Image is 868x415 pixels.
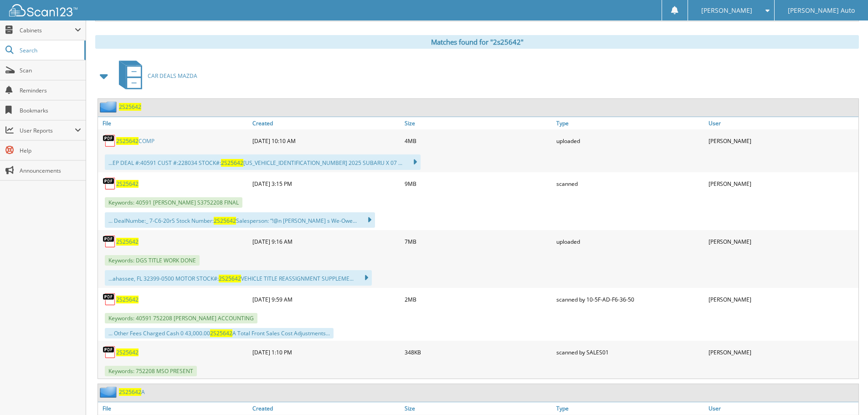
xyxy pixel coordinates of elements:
[250,290,402,308] div: [DATE] 9:59 AM
[105,270,372,286] div: ...ahassee, FL 32399-0500 MOTOR STOCK#: VEHICLE TITLE REASSIGNMENT SUPPLEME...
[119,103,141,111] a: 2S25642
[116,238,139,246] a: 2S25642
[402,290,555,308] div: 2MB
[116,180,139,188] a: 2S25642
[554,402,706,415] a: Type
[20,147,81,154] span: Help
[706,117,858,129] a: User
[116,348,139,356] a: 2S25642
[105,255,200,266] span: Keywords: DGS TITLE WORK DONE
[119,388,145,396] a: 2S25642A
[105,366,197,376] span: Keywords: 752208 MSO PRESENT
[402,232,555,251] div: 7MB
[105,328,334,338] div: ... Other Fees Charged Cash 0 43,000.00 A Total Front Sales Cost Adjustments...
[105,313,257,323] span: Keywords: 40591 752208 [PERSON_NAME] ACCOUNTING
[219,275,241,282] span: 2S25642
[554,132,706,150] div: uploaded
[20,127,75,134] span: User Reports
[148,72,197,80] span: CAR DEALS MAZDA
[103,177,116,190] img: PDF.png
[250,117,402,129] a: Created
[20,167,81,174] span: Announcements
[20,107,81,114] span: Bookmarks
[706,343,858,361] div: [PERSON_NAME]
[100,101,119,113] img: folder2.png
[98,402,250,415] a: File
[554,174,706,193] div: scanned
[20,46,80,54] span: Search
[103,345,116,359] img: PDF.png
[9,4,77,16] img: scan123-logo-white.svg
[116,137,139,145] span: 2S25642
[116,137,154,145] a: 2S25642COMP
[554,232,706,251] div: uploaded
[402,174,555,193] div: 9MB
[20,67,81,74] span: Scan
[116,296,139,303] a: 2S25642
[250,232,402,251] div: [DATE] 9:16 AM
[103,292,116,306] img: PDF.png
[20,87,81,94] span: Reminders
[402,117,555,129] a: Size
[119,388,141,396] span: 2S25642
[250,402,402,415] a: Created
[250,343,402,361] div: [DATE] 1:10 PM
[105,154,421,170] div: ...EP DEAL #:40591 CUST #:228034 STOCK#: [US_VEHICLE_IDENTIFICATION_NUMBER] 2025 SUBARU X 07 ...
[706,132,858,150] div: [PERSON_NAME]
[105,212,375,228] div: ... DealNumbe:_ 7-C6-20rS Stock Number: Salesperson: “!@n [PERSON_NAME] s We-Owe...
[98,117,250,129] a: File
[554,290,706,308] div: scanned by 10-5F-AD-F6-36-50
[706,290,858,308] div: [PERSON_NAME]
[706,232,858,251] div: [PERSON_NAME]
[706,402,858,415] a: User
[20,26,75,34] span: Cabinets
[250,174,402,193] div: [DATE] 3:15 PM
[100,386,119,398] img: folder2.png
[701,8,752,13] span: [PERSON_NAME]
[788,8,855,13] span: [PERSON_NAME] Auto
[113,58,197,94] a: CAR DEALS MAZDA
[250,132,402,150] div: [DATE] 10:10 AM
[95,35,859,49] div: Matches found for "2s25642"
[221,159,243,167] span: 2S25642
[554,343,706,361] div: scanned by SALES01
[103,235,116,248] img: PDF.png
[103,134,116,148] img: PDF.png
[402,132,555,150] div: 4MB
[402,343,555,361] div: 348KB
[210,329,232,337] span: 2S25642
[402,402,555,415] a: Size
[822,371,868,415] iframe: Chat Widget
[214,217,236,225] span: 2S25642
[105,197,242,208] span: Keywords: 40591 [PERSON_NAME] S3752208 FINAL
[554,117,706,129] a: Type
[706,174,858,193] div: [PERSON_NAME]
